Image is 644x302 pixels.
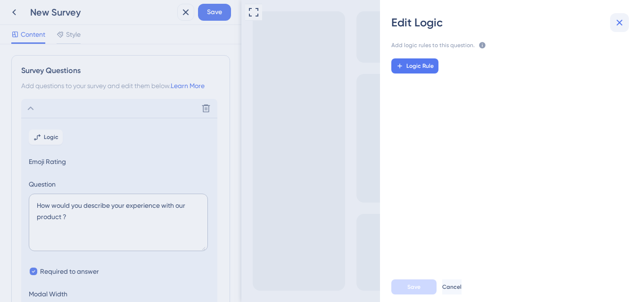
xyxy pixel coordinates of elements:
span: Powered by UserGuiding [49,91,130,103]
span: Cancel [442,283,462,291]
div: Rate neutral [75,55,94,75]
div: Close survey [151,8,162,19]
button: Save [391,279,437,294]
div: Rate happy [109,55,128,75]
span: Save [407,283,421,291]
div: Edit Logic [391,15,633,30]
div: Rate sad [41,55,60,75]
button: Cancel [442,279,462,294]
div: emoji rating [34,55,136,75]
span: Logic Rule [406,62,434,70]
span: Add logic rules to this question. [391,41,475,51]
button: Logic Rule [391,58,438,73]
div: How would you describe your experience with our product ? [11,24,162,47]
